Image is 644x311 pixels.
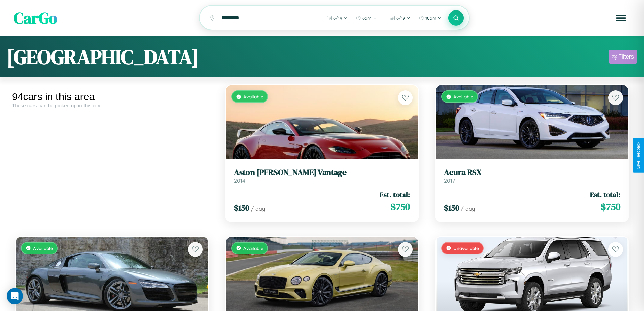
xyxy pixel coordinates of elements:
span: 6 / 14 [333,15,342,21]
a: Acura RSX2017 [444,168,620,184]
span: Est. total: [590,190,620,199]
span: $ 750 [390,200,410,214]
span: / day [461,205,475,212]
a: Aston [PERSON_NAME] Vantage2014 [234,168,410,184]
span: $ 150 [444,202,459,214]
span: / day [251,205,265,212]
h3: Aston [PERSON_NAME] Vantage [234,168,410,177]
span: Est. total: [380,190,410,199]
span: CarGo [14,7,57,29]
div: 94 cars in this area [12,91,212,103]
button: Filters [609,50,637,64]
span: 6 / 19 [396,15,405,21]
span: 2014 [234,177,245,184]
div: Filters [618,53,634,60]
span: Available [33,245,53,251]
span: Unavailable [453,245,479,251]
h3: Acura RSX [444,168,620,177]
span: $ 150 [234,202,249,214]
span: 10am [425,15,436,21]
span: Available [453,94,473,99]
div: These cars can be picked up in this city. [12,103,212,108]
h1: [GEOGRAPHIC_DATA] [7,43,199,71]
button: 6/14 [323,13,351,23]
button: 10am [415,13,445,23]
button: 6am [352,13,380,23]
button: 6/19 [386,13,414,23]
span: Available [243,245,263,251]
div: Open Intercom Messenger [7,288,23,304]
span: $ 750 [601,200,620,214]
span: Available [243,94,263,99]
button: Open menu [612,8,630,27]
span: 2017 [444,177,455,184]
div: Give Feedback [636,142,641,169]
span: 6am [362,15,372,21]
